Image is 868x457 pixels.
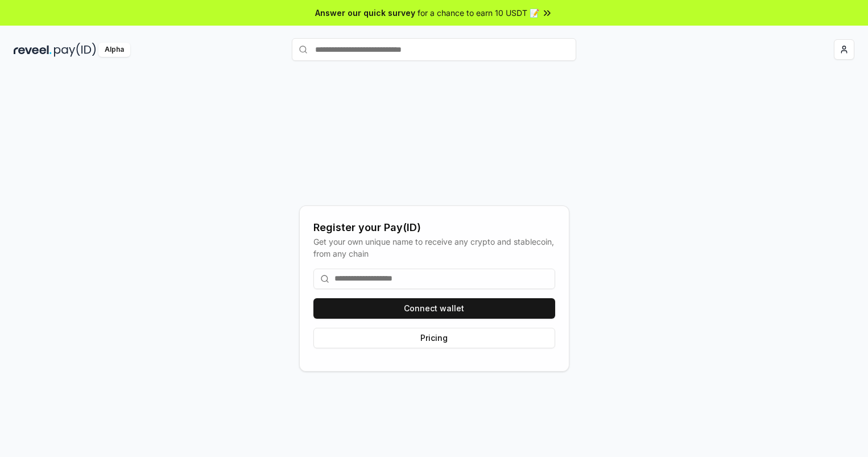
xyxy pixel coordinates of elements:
div: Register your Pay(ID) [313,220,555,236]
span: Answer our quick survey [315,7,415,19]
div: Alpha [98,43,130,57]
button: Pricing [313,328,555,348]
button: Connect wallet [313,298,555,319]
span: for a chance to earn 10 USDT 📝 [418,7,539,19]
div: Get your own unique name to receive any crypto and stablecoin, from any chain [313,236,555,260]
img: pay_id [54,43,96,57]
img: reveel_dark [14,43,52,57]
